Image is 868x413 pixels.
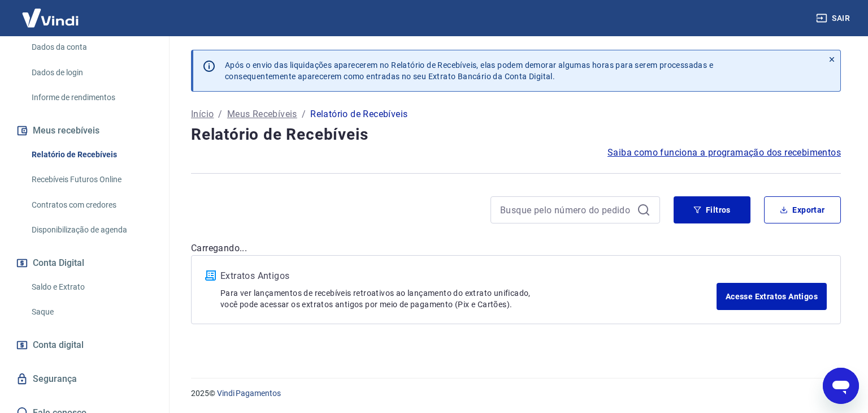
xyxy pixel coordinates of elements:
p: Para ver lançamentos de recebíveis retroativos ao lançamento do extrato unificado, você pode aces... [220,287,717,310]
img: ícone [205,270,216,281]
a: Disponibilização de agenda [27,218,155,242]
a: Relatório de Recebíveis [27,143,155,166]
a: Saque [27,300,155,324]
p: Carregando... [191,242,841,255]
a: Conta digital [14,333,155,358]
h4: Relatório de Recebíveis [191,123,841,146]
input: Busque pelo número do pedido [500,201,632,218]
span: Conta digital [33,337,84,353]
a: Contratos com credores [27,193,155,217]
button: Exportar [764,196,841,223]
p: / [218,107,222,121]
p: Relatório de Recebíveis [310,107,407,121]
p: Extratos Antigos [220,269,717,283]
iframe: Botão para abrir a janela de mensagens [823,368,859,404]
a: Saiba como funciona a programação dos recebimentos [607,146,841,160]
button: Conta Digital [14,251,155,276]
a: Acesse Extratos Antigos [717,283,827,310]
a: Dados de login [27,61,155,84]
a: Saldo e Extrato [27,276,155,299]
a: Vindi Pagamentos [217,389,281,398]
a: Recebíveis Futuros Online [27,168,155,191]
p: Após o envio das liquidações aparecerem no Relatório de Recebíveis, elas podem demorar algumas ho... [225,59,713,82]
a: Início [191,107,214,121]
a: Segurança [14,367,155,392]
img: Vindi [14,1,87,35]
p: / [302,107,306,121]
button: Sair [814,8,854,29]
button: Meus recebíveis [14,118,155,143]
a: Meus Recebíveis [227,107,297,121]
a: Informe de rendimentos [27,86,155,109]
p: 2025 © [191,388,841,399]
a: Dados da conta [27,36,155,59]
button: Filtros [674,196,750,223]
